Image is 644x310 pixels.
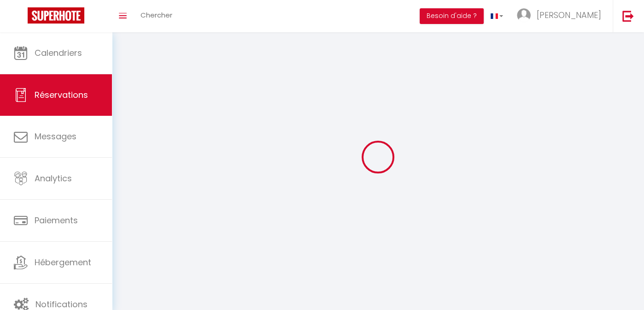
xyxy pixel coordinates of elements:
span: Notifications [35,298,88,310]
span: Messages [35,131,76,142]
span: [PERSON_NAME] [537,9,601,21]
span: Chercher [141,10,172,20]
img: logout [622,10,634,22]
img: Super Booking [28,7,84,24]
span: Paiements [35,215,78,226]
button: Besoin d'aide ? [420,8,484,24]
span: Analytics [35,173,72,184]
img: ... [517,8,531,22]
span: Réservations [35,89,88,101]
span: Hébergement [35,256,91,268]
span: Calendriers [35,47,82,59]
